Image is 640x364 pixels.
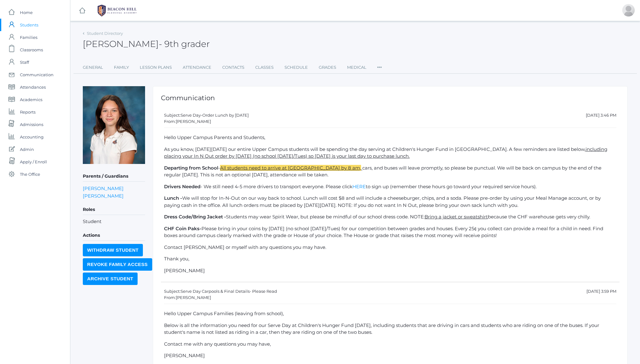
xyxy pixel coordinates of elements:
[20,168,40,180] span: The Office
[164,112,249,119] div: Serve Day-Order Lunch by [DATE]
[164,267,616,274] p: [PERSON_NAME]
[255,61,274,74] a: Classes
[83,39,210,49] h2: [PERSON_NAME]
[114,61,129,74] a: Family
[20,19,38,31] span: Students
[83,244,143,256] input: Withdraw Student
[87,31,123,36] a: Student Directory
[164,165,218,171] strong: Departing from School
[20,68,54,81] span: Communication
[164,146,616,160] p: As you know, [DATE][DATE] our entire Upper Campus students will be spending the day serving at Ch...
[164,119,176,124] span: From:
[425,214,488,220] ins: Bring a jacket or sweatshirt
[183,61,211,74] a: Attendance
[164,214,226,220] strong: Dress Code/Bring Jacket -
[20,31,37,44] span: Families
[164,341,616,348] p: Contact me with any questions you may have,
[164,184,200,189] strong: Drivers Needed
[20,156,47,168] span: Apply / Enroll
[164,119,616,125] div: [PERSON_NAME]
[164,295,176,300] span: From:
[164,289,181,294] span: Subject:
[20,56,29,68] span: Staff
[164,183,616,190] p: - We still need 4-5 more drivers to transport everyone. Please click to sign up (remember these h...
[586,288,616,295] div: [DATE] 3:59 PM
[164,225,616,239] p: Please bring in your coins by [DATE] (no school [DATE]/Tues) for our competition between grades a...
[83,61,103,74] a: General
[140,61,172,74] a: Lesson Plans
[352,184,366,189] a: HERE
[164,134,616,141] p: Hello Upper Campus Parents and Students,
[83,258,152,271] input: Revoke Family Access
[164,195,182,201] strong: Lunch -
[20,131,44,143] span: Accounting
[164,244,616,251] p: Contact [PERSON_NAME] or myself with any questions you may have.
[83,193,124,199] a: [PERSON_NAME]
[164,195,616,209] p: We will stop for In-N-Out on our way back to school. Lunch will cost $8 and will include a cheese...
[586,112,616,119] div: [DATE] 3:46 PM
[83,204,145,215] h5: Roles
[164,165,616,179] p: - cars, and buses will leave promptly, so please be punctual. We will be back on campus by the en...
[83,218,145,225] li: Student
[164,213,616,221] p: Students may wear Spirit Wear, but please be mindful of our school dress code. NOTE: because the ...
[164,310,616,317] p: Hello Upper Campus Families (leaving from school),
[319,61,336,74] a: Grades
[20,6,33,19] span: Home
[83,273,138,285] input: Archive Student
[20,143,34,156] span: Admin
[83,86,145,164] img: Phoenix Abdulla
[164,295,616,301] div: [PERSON_NAME]
[622,4,635,16] div: Jason Roberts
[83,230,145,241] h5: Actions
[83,171,145,182] h5: Parents / Guardians
[161,94,619,101] h1: Communication
[164,352,616,359] p: [PERSON_NAME]
[94,3,140,18] img: BHCALogos-05-308ed15e86a5a0abce9b8dd61676a3503ac9727e845dece92d48e8588c001991.png
[20,44,43,56] span: Classrooms
[83,185,124,191] a: [PERSON_NAME]
[347,61,366,74] a: Medical
[20,118,43,131] span: Admissions
[20,81,46,93] span: Attendances
[285,61,308,74] a: Schedule
[20,106,35,118] span: Reports
[164,255,616,263] p: Thank you,
[20,93,42,106] span: Academics
[222,61,244,74] a: Contacts
[164,288,277,295] div: Serve Day Carpools & Final Details- Please Read
[164,322,616,336] p: Below is all the information you need for our Serve Day at Children's Hunger Fund [DATE], includi...
[164,226,201,231] strong: CHF Coin Paks-
[164,113,181,118] span: Subject:
[159,39,210,49] span: - 9th grader
[220,165,361,171] ins: All students need to arrive at [GEOGRAPHIC_DATA] by 8 am,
